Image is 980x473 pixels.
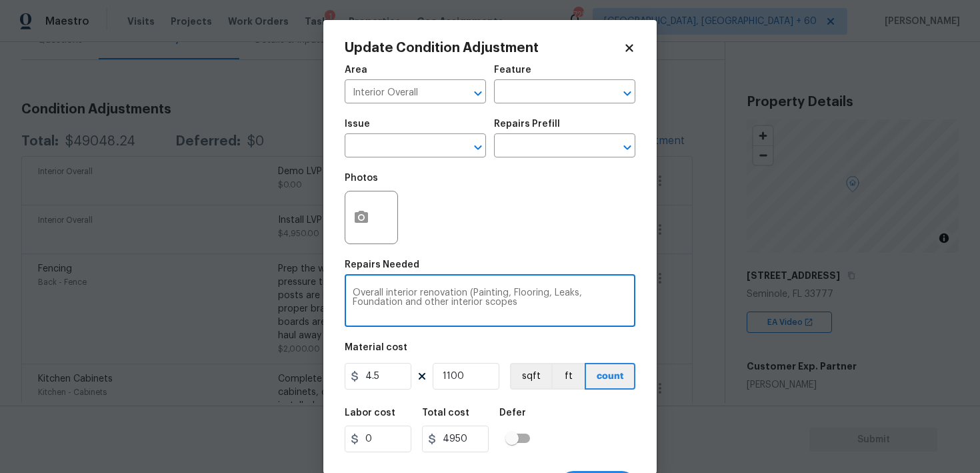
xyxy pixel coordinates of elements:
[494,65,531,75] h5: Feature
[353,288,627,316] textarea: Overall interior renovation (Painting, Flooring, Leaks, Foundation and other interior scopes
[345,343,407,352] h5: Material cost
[510,363,551,390] button: sqft
[345,41,623,55] h2: Update Condition Adjustment
[469,138,487,157] button: Open
[618,84,637,103] button: Open
[422,408,469,418] h5: Total cost
[585,363,635,390] button: count
[499,408,526,418] h5: Defer
[494,119,560,129] h5: Repairs Prefill
[551,363,585,390] button: ft
[345,408,395,418] h5: Labor cost
[345,119,370,129] h5: Issue
[618,138,637,157] button: Open
[345,65,367,75] h5: Area
[469,84,487,103] button: Open
[345,260,419,270] h5: Repairs Needed
[345,173,378,183] h5: Photos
